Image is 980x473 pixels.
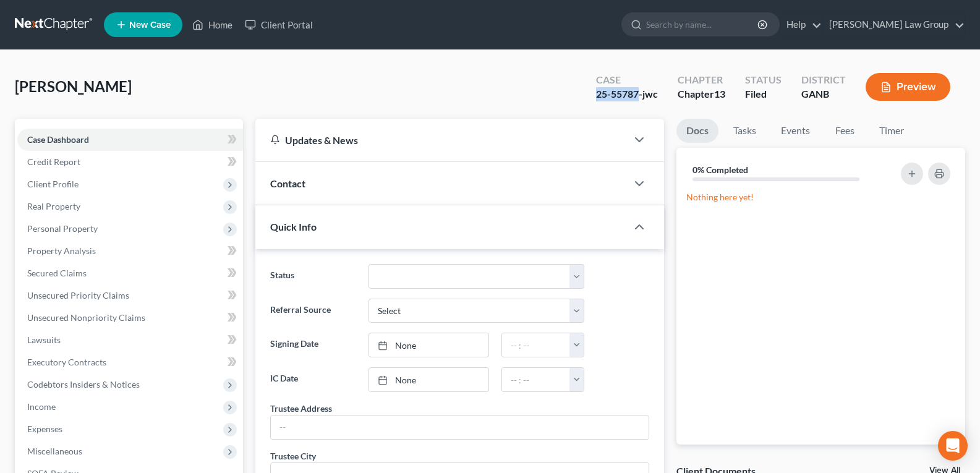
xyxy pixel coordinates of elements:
span: Case Dashboard [27,134,89,145]
div: Trustee Address [270,402,332,415]
span: Expenses [27,424,62,434]
strong: 0% Completed [692,164,748,175]
label: IC Date [264,367,362,392]
span: Unsecured Nonpriority Claims [27,312,145,323]
span: Miscellaneous [27,446,82,456]
a: Credit Report [17,151,243,173]
a: [PERSON_NAME] Law Group [823,14,965,36]
a: Secured Claims [17,262,243,284]
input: -- [271,415,649,439]
a: Executory Contracts [17,351,243,373]
div: Open Intercom Messenger [938,431,968,461]
p: Nothing here yet! [686,191,955,203]
div: Chapter [678,73,725,87]
a: Property Analysis [17,240,243,262]
a: Case Dashboard [17,129,243,151]
a: Client Portal [239,14,319,36]
a: Home [186,14,239,36]
span: New Case [129,20,171,30]
label: Status [264,264,362,289]
a: Docs [676,119,718,143]
div: GANB [801,87,846,101]
input: -- : -- [502,368,570,391]
span: Lawsuits [27,335,61,345]
a: Unsecured Priority Claims [17,284,243,307]
a: Unsecured Nonpriority Claims [17,307,243,329]
span: Contact [270,177,305,189]
span: Credit Report [27,156,80,167]
a: None [369,368,488,391]
a: Timer [869,119,914,143]
span: Unsecured Priority Claims [27,290,129,300]
span: [PERSON_NAME] [15,77,132,95]
a: Events [771,119,820,143]
div: Case [596,73,658,87]
span: Property Analysis [27,245,96,256]
input: -- : -- [502,333,570,357]
label: Referral Source [264,299,362,323]
a: Lawsuits [17,329,243,351]
span: Executory Contracts [27,357,106,367]
span: Income [27,401,56,412]
span: Real Property [27,201,80,211]
span: 13 [714,88,725,100]
span: Personal Property [27,223,98,234]
span: Quick Info [270,221,317,232]
label: Signing Date [264,333,362,357]
div: District [801,73,846,87]
span: Codebtors Insiders & Notices [27,379,140,390]
div: Chapter [678,87,725,101]
a: Help [780,14,822,36]
div: Status [745,73,782,87]
input: Search by name... [646,13,759,36]
div: Filed [745,87,782,101]
span: Client Profile [27,179,79,189]
a: Fees [825,119,864,143]
div: Trustee City [270,450,316,462]
div: Updates & News [270,134,612,147]
div: 25-55787-jwc [596,87,658,101]
span: Secured Claims [27,268,87,278]
a: None [369,333,488,357]
a: Tasks [723,119,766,143]
button: Preview [866,73,950,101]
